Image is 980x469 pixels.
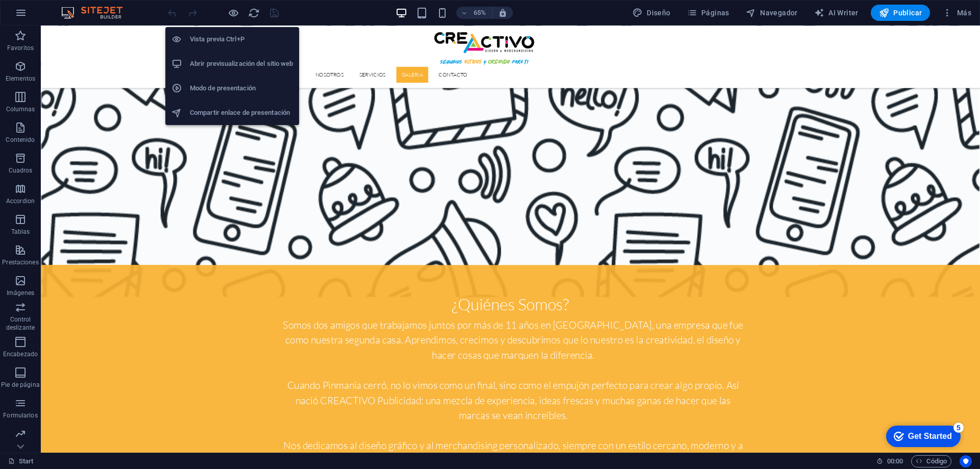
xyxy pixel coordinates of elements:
span: Navegador [746,8,798,18]
h6: Abrir previsualización del sitio web [190,58,293,70]
span: Publicar [879,8,922,18]
button: Páginas [683,5,733,21]
span: Páginas [687,8,729,18]
img: Editor Logo [59,7,135,19]
span: Más [942,8,971,18]
div: 5 [76,2,86,12]
button: Más [938,5,975,21]
span: : [894,457,896,465]
div: Get Started [30,11,74,20]
i: Volver a cargar página [248,7,260,19]
button: reload [248,7,260,19]
p: Prestaciones [2,258,38,266]
p: Tablas [11,228,30,236]
p: Pie de página [1,381,39,389]
button: Código [911,455,951,467]
p: Accordion [6,197,35,205]
a: Haz clic para cancelar la selección y doble clic para abrir páginas [8,455,34,467]
span: Código [916,455,947,467]
p: Encabezado [3,350,38,358]
button: 65% [456,7,493,19]
p: Elementos [6,75,35,83]
span: AI Writer [814,8,859,18]
p: Favoritos [7,44,34,52]
h6: 65% [472,7,488,19]
i: Al redimensionar, ajustar el nivel de zoom automáticamente para ajustarse al dispositivo elegido. [498,8,507,17]
h6: Compartir enlace de presentación [190,107,293,119]
span: 00 00 [887,455,903,467]
button: Navegador [742,5,802,21]
p: Cuadros [9,166,33,175]
div: Get Started 5 items remaining, 0% complete [8,5,83,27]
p: Columnas [6,105,35,113]
h6: Tiempo de la sesión [876,455,903,467]
button: Usercentrics [960,455,972,467]
p: Imágenes [7,289,34,297]
h6: Modo de presentación [190,82,293,94]
p: Formularios [3,411,37,419]
button: Publicar [871,5,930,21]
span: Diseño [632,8,671,18]
button: AI Writer [810,5,863,21]
p: Contenido [6,136,35,144]
h6: Vista previa Ctrl+P [190,33,293,45]
button: Diseño [628,5,675,21]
